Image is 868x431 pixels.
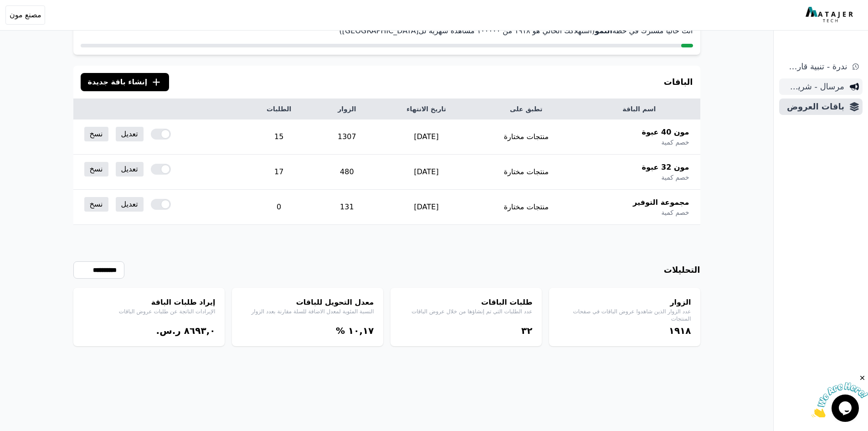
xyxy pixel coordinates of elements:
[81,26,693,36] p: أنت حاليا مشترك في خطة (استهلاكك الحالي هو ١٩١٨ من ١۰۰۰۰۰ مشاهدة شهرية لل[GEOGRAPHIC_DATA])
[84,197,108,212] a: نسخ
[336,325,345,336] span: %
[379,190,474,225] td: [DATE]
[661,173,689,182] span: خصم كمية
[315,119,378,155] td: 1307
[242,190,315,225] td: 0
[241,297,374,308] h4: معدل التحويل للباقات
[664,76,693,88] h3: الباقات
[400,324,533,337] div: ۳٢
[578,99,700,119] th: اسم الباقة
[156,325,181,336] span: ر.س.
[474,119,578,155] td: منتجات مختارة
[783,60,847,73] span: ندرة - تنبية قارب علي النفاذ
[84,127,108,141] a: نسخ
[783,100,844,113] span: باقات العروض
[379,155,474,190] td: [DATE]
[474,190,578,225] td: منتجات مختارة
[474,99,578,119] th: تطبق على
[315,99,378,119] th: الزوار
[474,155,578,190] td: منتجات مختارة
[116,127,144,141] a: تعديل
[558,324,691,337] div: ١٩١٨
[633,197,689,208] span: مجموعة التوفير
[595,26,612,35] strong: النمو
[642,127,689,138] span: مون 40 عبوة
[315,155,378,190] td: 480
[241,308,374,315] p: النسبة المئوية لمعدل الاضافة للسلة مقارنة بعدد الزوار
[348,325,374,336] bdi: ١۰,١٧
[88,77,148,88] span: إنشاء باقة جديدة
[10,10,41,21] span: مصنع مون
[315,190,378,225] td: 131
[242,119,315,155] td: 15
[558,308,691,322] p: عدد الزوار الذين شاهدوا عروض الباقات في صفحات المنتجات
[84,162,108,177] a: نسخ
[661,138,689,147] span: خصم كمية
[184,325,216,336] bdi: ٨٦٩۳,۰
[661,208,689,217] span: خصم كمية
[664,264,700,276] h3: التحليلات
[5,5,45,25] button: مصنع مون
[116,197,144,212] a: تعديل
[642,162,689,173] span: مون 32 عبوة
[242,155,315,190] td: 17
[242,99,315,119] th: الطلبات
[400,297,533,308] h4: طلبات الباقات
[783,80,844,93] span: مرسال - شريط دعاية
[400,308,533,315] p: عدد الطلبات التي تم إنشاؤها من خلال عروض الباقات
[116,162,144,177] a: تعديل
[558,297,691,308] h4: الزوار
[379,99,474,119] th: تاريخ الانتهاء
[812,374,868,417] iframe: chat widget
[82,308,216,315] p: الإيرادات الناتجة عن طلبات عروض الباقات
[806,7,855,23] img: MatajerTech Logo
[82,297,216,308] h4: إيراد طلبات الباقة
[81,73,169,91] button: إنشاء باقة جديدة
[379,119,474,155] td: [DATE]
